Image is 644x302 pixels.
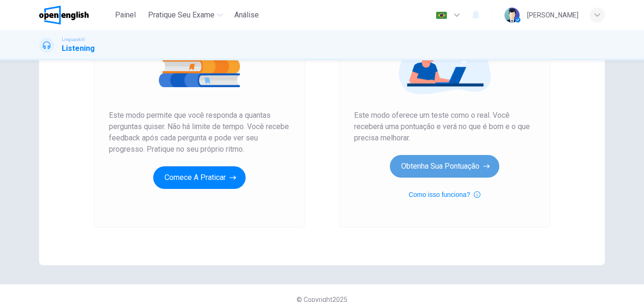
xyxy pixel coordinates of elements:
[109,110,290,155] span: Este modo permite que você responda a quantas perguntas quiser. Não há limite de tempo. Você rece...
[144,7,227,24] button: Pratique seu exame
[390,155,499,178] button: Obtenha sua pontuação
[62,43,95,54] h1: Listening
[504,8,520,23] img: Profile picture
[231,7,263,24] button: Análise
[354,110,535,144] span: Este modo oferece um teste como o real. Você receberá uma pontuação e verá no que é bom e o que p...
[39,6,89,24] img: OpenEnglish logo
[153,166,246,189] button: Comece a praticar
[110,7,140,24] button: Painel
[62,36,85,43] span: Linguaskill
[409,189,481,200] button: Como isso funciona?
[115,9,136,21] span: Painel
[39,6,110,24] a: OpenEnglish logo
[436,12,447,19] img: pt
[148,9,215,21] span: Pratique seu exame
[527,9,578,21] div: [PERSON_NAME]
[234,9,259,21] span: Análise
